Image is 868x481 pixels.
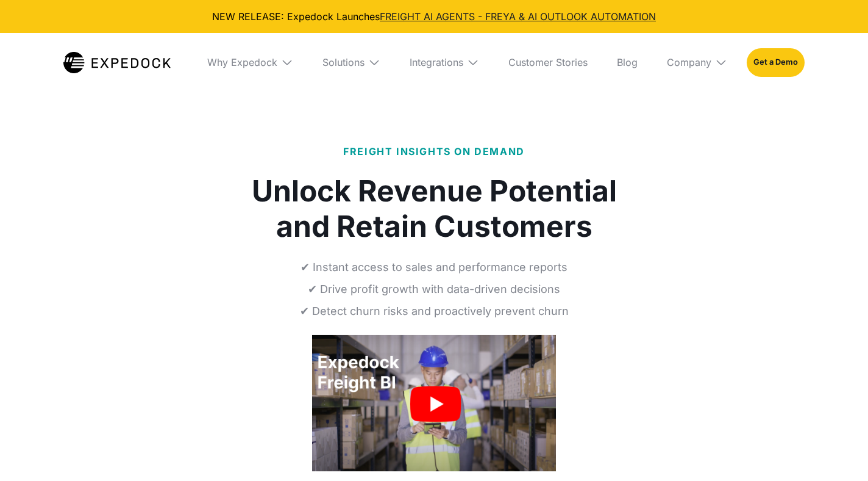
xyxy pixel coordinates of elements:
[322,56,365,68] div: Solutions
[747,48,805,76] a: Get a Demo
[313,33,390,92] div: Solutions
[312,335,556,472] a: open lightbox
[410,56,463,68] div: Integrations
[667,56,711,68] div: Company
[252,173,617,244] h1: Unlock Revenue Potential and Retain Customers
[400,33,489,92] div: Integrations
[300,303,569,320] p: ✔ Detect churn risks and proactively prevent churn
[308,281,560,298] p: ✔ Drive profit growth with data-driven decisions
[343,145,525,157] span: FREIGHT INSIGHTS ON DEMAND
[10,10,858,23] div: NEW RELEASE: Expedock Launches
[380,10,656,23] a: FREIGHT AI AGENTS - FREYA & AI OUTLOOK AUTOMATION
[301,259,567,276] p: ✔ Instant access to sales and performance reports
[499,33,597,92] a: Customer Stories
[197,33,303,92] div: Why Expedock
[207,56,277,68] div: Why Expedock
[657,33,737,92] div: Company
[607,33,647,92] a: Blog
